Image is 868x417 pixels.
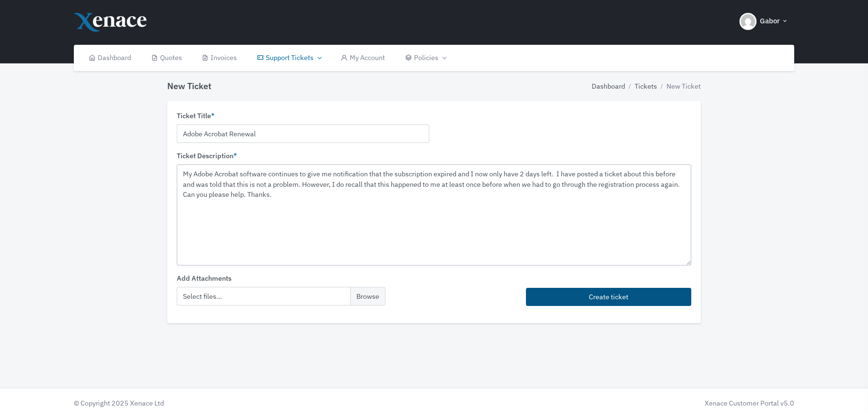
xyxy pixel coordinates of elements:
div: © Copyright 2025 Xenace Ltd [69,398,434,408]
a: Policies [395,45,455,71]
div: Xenace Customer Portal v5.0 [439,398,794,408]
a: Dashboard [592,81,625,92]
a: Dashboard [79,45,141,71]
label: Add Attachments [177,273,232,284]
button: Create ticket [526,288,691,306]
img: Header Avatar [739,13,757,30]
span: Gabor [760,16,780,27]
a: Invoices [192,45,247,71]
label: Ticket Description [177,151,237,161]
a: Quotes [141,45,192,71]
button: Gabor [734,5,794,38]
a: Support Tickets [247,45,331,71]
li: New Ticket [657,81,701,92]
h4: New Ticket [167,81,212,92]
a: My Account [331,45,395,71]
a: Tickets [635,81,657,92]
label: Ticket Title [177,111,214,121]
